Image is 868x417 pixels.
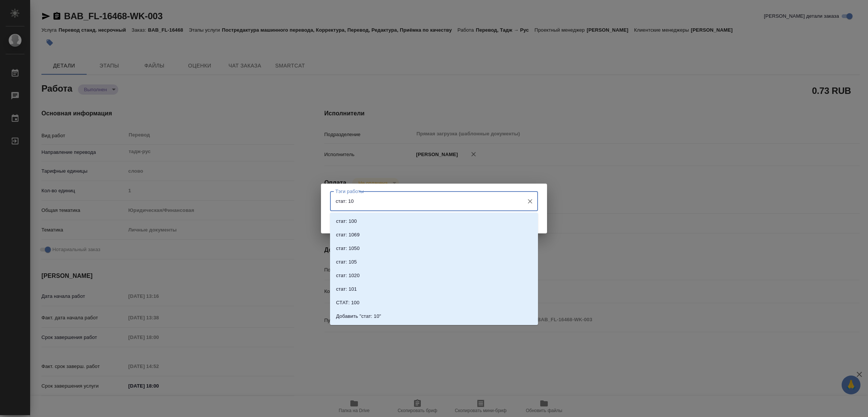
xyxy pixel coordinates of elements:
p: стат: 100 [336,218,357,225]
p: стат: 105 [336,258,357,266]
p: СТАТ: 100 [336,299,359,307]
p: стат: 1069 [336,231,360,239]
p: стат: 101 [336,285,357,293]
button: Очистить [525,196,535,207]
p: стат: 1020 [336,272,360,279]
p: стат: 1050 [336,245,360,252]
p: Добавить "стат: 10" [336,313,381,320]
